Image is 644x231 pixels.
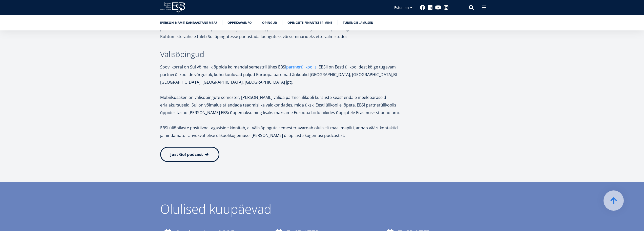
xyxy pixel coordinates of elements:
a: Õppekavainfo [227,20,252,25]
span: Üheaastane eestikeelne MBA [6,50,49,54]
a: Youtube [435,5,441,10]
span: Just Go! podcast [170,152,203,157]
a: [PERSON_NAME] kaheaastane MBA? [160,20,217,25]
a: Õpingud [262,20,277,25]
div: Olulised kuupäevad [160,203,484,215]
span: Perekonnanimi [120,0,143,5]
input: Üheaastane eestikeelne MBA [1,50,5,53]
a: Õpingute finantseerimine [287,20,333,25]
a: Facebook [420,5,425,10]
a: Instagram [444,5,449,10]
input: Tehnoloogia ja innovatsiooni juhtimine (MBA) [1,63,5,66]
p: Mobiilsusaken on välisõpingute semester, [PERSON_NAME] valida partnerülikooli kursuste seast enda... [160,94,401,116]
a: Just Go! podcast [160,147,219,162]
a: Tudengielamused [343,20,373,25]
span: Tehnoloogia ja innovatsiooni juhtimine (MBA) [6,63,74,67]
p: Soovi korral on Sul võimalik õppida kolmandal semestril ühes EBSi . EBSil on Eesti ülikoolidest k... [160,63,401,86]
a: Linkedin [428,5,433,10]
b: , [392,72,393,77]
span: Kaheaastane MBA [6,56,33,61]
input: Kaheaastane MBA [1,57,5,60]
h3: Välisõpingud [160,50,401,58]
a: partnerülikoolis [286,63,317,71]
p: EBSi üliõpilaste positiivne tagasiside kinnitab, et välisõpingute semester avardab oluliselt maai... [160,124,401,139]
